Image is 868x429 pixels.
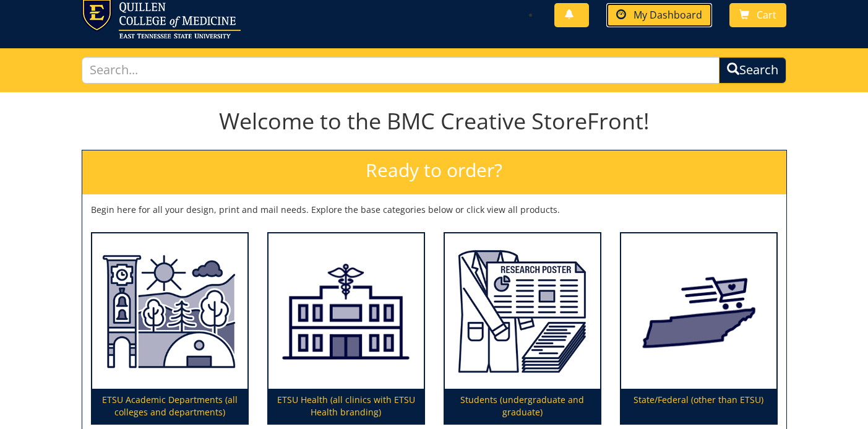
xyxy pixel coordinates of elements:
button: Search [719,57,786,84]
img: ETSU Health (all clinics with ETSU Health branding) [269,233,424,389]
img: ETSU Academic Departments (all colleges and departments) [92,233,247,389]
h1: Welcome to the BMC Creative StoreFront! [82,109,787,134]
a: My Dashboard [606,3,712,27]
a: Cart [729,3,786,27]
input: Search... [82,57,720,84]
span: My Dashboard [634,8,702,22]
p: State/Federal (other than ETSU) [621,389,776,423]
p: ETSU Academic Departments (all colleges and departments) [92,389,247,423]
a: ETSU Health (all clinics with ETSU Health branding) [269,233,424,424]
img: Students (undergraduate and graduate) [445,233,600,389]
a: State/Federal (other than ETSU) [621,233,776,424]
a: ETSU Academic Departments (all colleges and departments) [92,233,247,424]
img: State/Federal (other than ETSU) [621,233,776,389]
span: Cart [757,8,776,22]
h2: Ready to order? [82,150,786,194]
a: Students (undergraduate and graduate) [445,233,600,424]
p: Students (undergraduate and graduate) [445,389,600,423]
p: ETSU Health (all clinics with ETSU Health branding) [269,389,424,423]
p: Begin here for all your design, print and mail needs. Explore the base categories below or click ... [91,204,778,216]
